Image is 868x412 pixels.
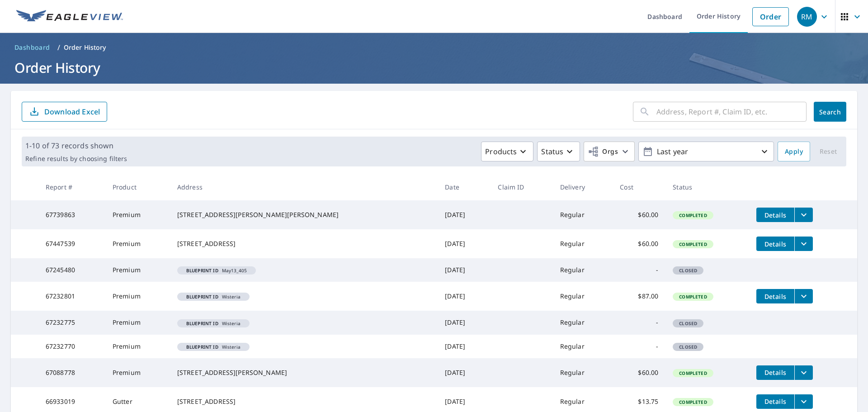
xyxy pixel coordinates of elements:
[481,142,533,161] button: Products
[177,368,430,377] div: [STREET_ADDRESS][PERSON_NAME]
[38,358,105,387] td: 67088778
[64,43,106,52] p: Order History
[181,268,252,273] span: May13_405
[38,200,105,229] td: 67739863
[656,99,807,124] input: Address, Report #, Claim ID, etc.
[794,289,813,303] button: filesDropdownBtn-67232801
[814,102,846,122] button: Search
[797,7,817,27] div: RM
[762,292,789,301] span: Details
[553,229,613,258] td: Regular
[588,146,618,157] span: Orgs
[177,397,430,406] div: [STREET_ADDRESS]
[186,268,218,273] em: Blueprint ID
[613,358,665,387] td: $60.00
[38,282,105,311] td: 67232801
[613,311,665,334] td: -
[794,394,813,409] button: filesDropdownBtn-66933019
[438,174,491,200] th: Date
[752,7,789,26] a: Order
[44,107,100,117] p: Download Excel
[613,282,665,311] td: $87.00
[186,294,218,299] em: Blueprint ID
[438,335,491,358] td: [DATE]
[38,311,105,334] td: 67232775
[674,399,712,405] span: Completed
[638,142,774,161] button: Last year
[821,108,839,116] span: Search
[674,212,712,218] span: Completed
[38,258,105,282] td: 67245480
[186,345,218,349] em: Blueprint ID
[762,211,789,219] span: Details
[438,311,491,334] td: [DATE]
[613,335,665,358] td: -
[105,174,170,200] th: Product
[541,146,563,157] p: Status
[105,200,170,229] td: Premium
[105,282,170,311] td: Premium
[553,335,613,358] td: Regular
[105,358,170,387] td: Premium
[38,174,105,200] th: Report #
[537,142,580,161] button: Status
[674,267,703,274] span: Closed
[38,335,105,358] td: 67232770
[181,345,246,349] span: Wisteria
[674,241,712,247] span: Completed
[170,174,438,200] th: Address
[674,370,712,376] span: Completed
[186,321,218,326] em: Blueprint ID
[756,394,794,409] button: detailsBtn-66933019
[11,58,857,77] h1: Order History
[613,200,665,229] td: $60.00
[674,294,712,300] span: Completed
[674,344,703,350] span: Closed
[438,229,491,258] td: [DATE]
[438,282,491,311] td: [DATE]
[762,240,789,248] span: Details
[653,144,759,160] p: Last year
[794,365,813,380] button: filesDropdownBtn-67088778
[57,42,60,53] li: /
[665,174,749,200] th: Status
[553,258,613,282] td: Regular
[105,311,170,334] td: Premium
[785,146,803,157] span: Apply
[438,358,491,387] td: [DATE]
[674,320,703,327] span: Closed
[762,397,789,406] span: Details
[25,140,127,151] p: 1-10 of 73 records shown
[177,239,430,248] div: [STREET_ADDRESS]
[16,10,123,24] img: EV Logo
[438,258,491,282] td: [DATE]
[181,321,246,326] span: Wisteria
[778,142,810,161] button: Apply
[553,282,613,311] td: Regular
[105,258,170,282] td: Premium
[105,335,170,358] td: Premium
[181,294,246,299] span: Wisteria
[553,358,613,387] td: Regular
[105,229,170,258] td: Premium
[584,142,635,161] button: Orgs
[613,174,665,200] th: Cost
[25,155,127,163] p: Refine results by choosing filters
[756,208,794,222] button: detailsBtn-67739863
[553,200,613,229] td: Regular
[491,174,552,200] th: Claim ID
[553,311,613,334] td: Regular
[438,200,491,229] td: [DATE]
[756,237,794,251] button: detailsBtn-67447539
[14,43,50,52] span: Dashboard
[553,174,613,200] th: Delivery
[11,40,857,55] nav: breadcrumb
[794,208,813,222] button: filesDropdownBtn-67739863
[756,289,794,303] button: detailsBtn-67232801
[38,229,105,258] td: 67447539
[11,40,54,55] a: Dashboard
[613,229,665,258] td: $60.00
[756,365,794,380] button: detailsBtn-67088778
[485,146,517,157] p: Products
[762,368,789,377] span: Details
